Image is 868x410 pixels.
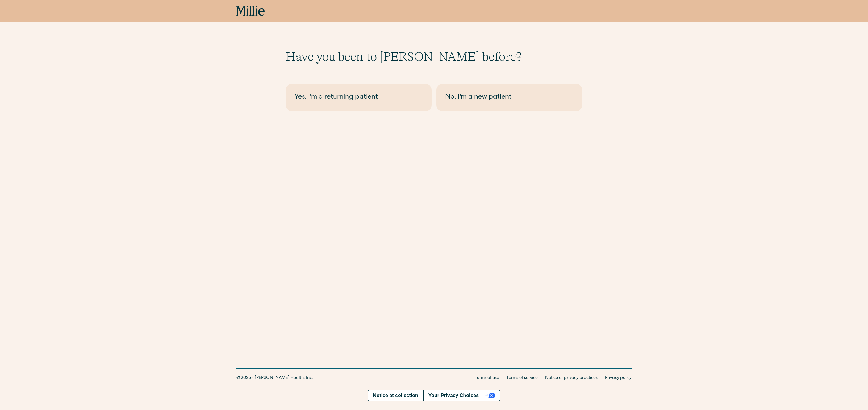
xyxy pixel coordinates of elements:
[236,375,313,381] div: © 2025 - [PERSON_NAME] Health, Inc.
[445,92,574,103] div: No, I'm a new patient
[436,84,582,111] a: No, I'm a new patient
[545,375,598,381] a: Notice of privacy practices
[286,84,432,111] a: Yes, I'm a returning patient
[286,49,582,64] h1: Have you been to [PERSON_NAME] before?
[605,375,632,381] a: Privacy policy
[423,390,500,401] button: Your Privacy Choices
[294,92,423,103] div: Yes, I'm a returning patient
[368,390,423,401] a: Notice at collection
[475,375,499,381] a: Terms of use
[507,375,538,381] a: Terms of service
